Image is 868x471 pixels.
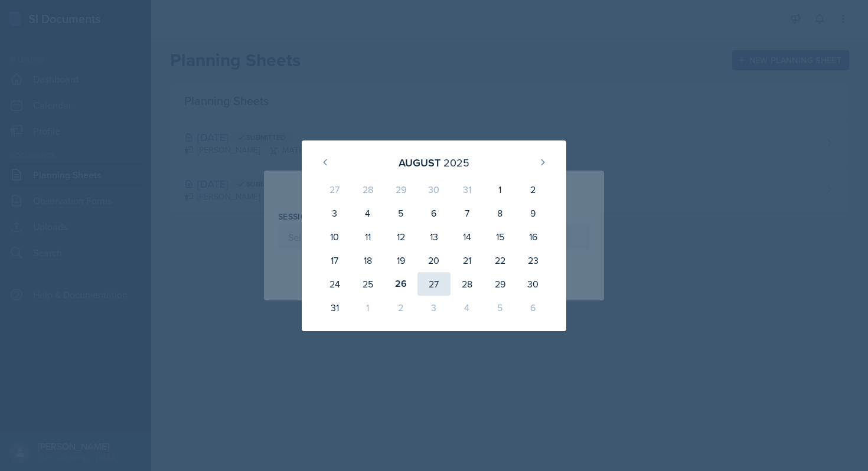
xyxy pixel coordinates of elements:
div: 22 [484,248,517,272]
div: 18 [351,248,384,272]
div: 29 [484,272,517,296]
div: 10 [318,225,351,248]
div: 30 [517,272,550,296]
div: 16 [517,225,550,248]
div: 2 [517,178,550,201]
div: 28 [451,272,484,296]
div: 27 [417,272,451,296]
div: 31 [451,178,484,201]
div: 4 [451,296,484,319]
div: 5 [384,201,417,225]
div: 2025 [443,155,469,171]
div: 13 [417,225,451,248]
div: 15 [484,225,517,248]
div: 12 [384,225,417,248]
div: 5 [484,296,517,319]
div: 27 [318,178,351,201]
div: 7 [451,201,484,225]
div: 25 [351,272,384,296]
div: 23 [517,248,550,272]
div: 24 [318,272,351,296]
div: 20 [417,248,451,272]
div: 19 [384,248,417,272]
div: 4 [351,201,384,225]
div: 2 [384,296,417,319]
div: 1 [351,296,384,319]
div: 6 [417,201,451,225]
div: 29 [384,178,417,201]
div: 3 [417,296,451,319]
div: 6 [517,296,550,319]
div: 14 [451,225,484,248]
div: 21 [451,248,484,272]
div: 8 [484,201,517,225]
div: 11 [351,225,384,248]
div: 1 [484,178,517,201]
div: August [399,155,440,171]
div: 26 [384,272,417,296]
div: 30 [417,178,451,201]
div: 31 [318,296,351,319]
div: 3 [318,201,351,225]
div: 9 [517,201,550,225]
div: 17 [318,248,351,272]
div: 28 [351,178,384,201]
